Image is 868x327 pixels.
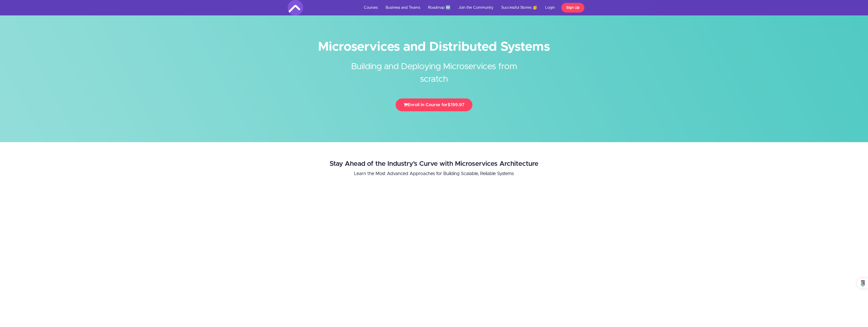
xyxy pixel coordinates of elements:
[146,160,722,168] h2: Stay Ahead of the Industry's Curve with Microservices Architecture
[146,170,722,177] p: Learn the Most Advanced Approaches for Building Scalable, Reliable Systems
[338,53,530,86] h2: Building and Deploying Microservices from scratch
[447,103,464,107] span: $199.97
[288,41,581,53] h1: Microservices and Distributed Systems
[396,98,472,111] button: Enroll in Course for$199.97
[561,3,584,13] a: Sign Up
